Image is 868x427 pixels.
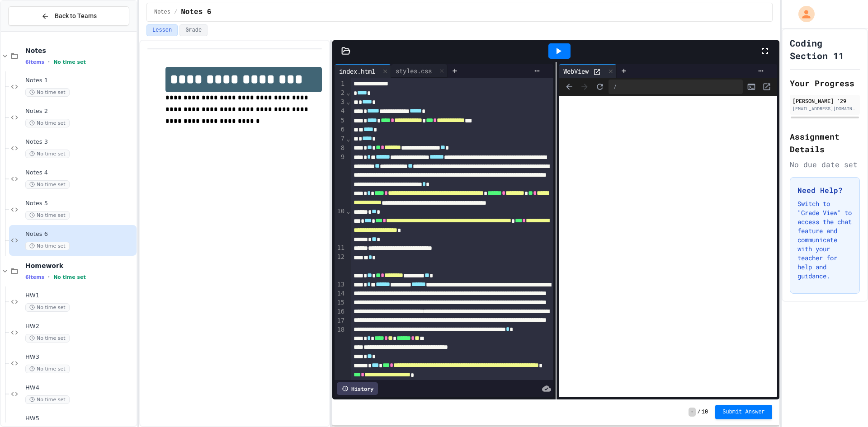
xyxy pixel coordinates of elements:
div: 4 [335,107,346,116]
iframe: chat widget [830,391,859,418]
div: styles.css [391,64,448,78]
h2: Assignment Details [790,130,860,155]
span: Fold line [346,135,350,142]
span: Notes 6 [181,7,211,18]
span: HW3 [25,353,135,361]
h2: Your Progress [790,77,860,89]
span: / [698,408,701,416]
div: 5 [335,116,346,125]
h3: Need Help? [797,185,852,196]
span: Submit Answer [722,408,765,416]
span: Notes 5 [25,200,135,207]
div: 14 [335,289,346,298]
span: 10 [702,408,708,416]
span: No time set [25,303,70,312]
span: Back [562,80,576,94]
span: No time set [25,180,70,189]
span: • [48,273,50,281]
span: Fold line [346,98,350,105]
span: HW4 [25,384,135,392]
button: Lesson [146,24,178,36]
div: 18 [335,325,346,414]
span: 6 items [25,59,44,65]
h1: Coding Section 11 [790,37,860,62]
div: 6 [335,125,346,134]
span: HW5 [25,415,135,422]
span: Notes 2 [25,108,135,115]
span: No time set [53,274,86,280]
span: No time set [25,150,70,158]
span: No time set [53,59,86,65]
div: History [337,382,378,395]
div: [EMAIL_ADDRESS][DOMAIN_NAME] [793,105,857,112]
span: Notes [25,47,135,55]
span: No time set [25,334,70,343]
button: Open in new tab [760,80,774,94]
iframe: Web Preview [559,96,777,398]
div: 11 [335,244,346,253]
span: Homework [25,262,135,270]
div: styles.css [391,66,436,75]
span: HW2 [25,323,135,330]
span: No time set [25,365,70,373]
div: My Account [789,4,817,24]
div: index.html [335,66,380,76]
button: Console [745,80,758,94]
div: [PERSON_NAME] '29 [793,97,857,105]
span: No time set [25,88,70,97]
span: 6 items [25,274,44,280]
div: / [609,80,743,94]
div: 2 [335,89,346,98]
div: 10 [335,207,346,244]
div: 8 [335,144,346,153]
div: 9 [335,153,346,207]
iframe: chat widget [793,352,859,390]
div: 17 [335,316,346,325]
div: 7 [335,134,346,143]
div: 1 [335,80,346,89]
button: Refresh [593,80,607,94]
span: No time set [25,211,70,220]
div: 13 [335,280,346,289]
span: Notes 4 [25,169,135,177]
span: Fold line [346,207,350,215]
span: HW1 [25,292,135,300]
div: 3 [335,98,346,107]
div: 15 [335,298,346,307]
span: Back to Teams [55,11,97,21]
span: • [48,58,50,66]
span: Notes 1 [25,77,135,84]
button: Submit Answer [715,405,772,419]
div: index.html [335,64,391,78]
span: No time set [25,242,70,250]
button: Back to Teams [8,6,129,26]
span: No time set [25,395,70,404]
div: 12 [335,253,346,280]
span: Notes [154,9,170,16]
span: - [689,408,695,417]
button: Grade [179,24,208,36]
div: 16 [335,307,346,316]
span: Fold line [346,89,350,96]
p: Switch to "Grade View" to access the chat feature and communicate with your teacher for help and ... [797,199,852,281]
span: No time set [25,119,70,127]
span: / [174,9,177,16]
span: Notes 6 [25,230,135,238]
span: Notes 3 [25,138,135,146]
span: Forward [578,80,591,94]
div: WebView [559,66,593,76]
div: No due date set [790,159,860,170]
div: WebView [559,64,617,78]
